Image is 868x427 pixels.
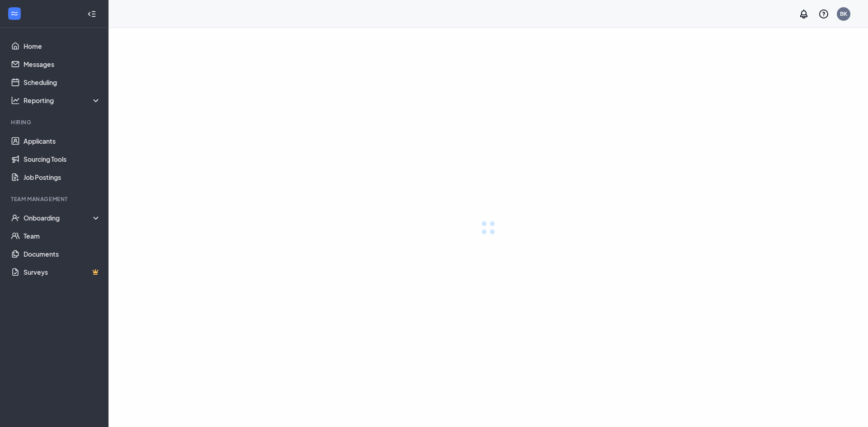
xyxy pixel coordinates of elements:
[11,195,99,203] div: Team Management
[11,96,20,105] svg: Analysis
[24,245,101,263] a: Documents
[10,9,19,18] svg: WorkstreamLogo
[798,9,809,19] svg: Notifications
[840,10,847,18] div: BK
[818,9,829,19] svg: QuestionInfo
[11,213,20,222] svg: UserCheck
[11,118,99,126] div: Hiring
[24,55,101,73] a: Messages
[24,150,101,168] a: Sourcing Tools
[24,96,101,105] div: Reporting
[24,168,101,186] a: Job Postings
[87,9,96,19] svg: Collapse
[24,132,101,150] a: Applicants
[24,37,101,55] a: Home
[24,227,101,245] a: Team
[24,213,101,222] div: Onboarding
[24,73,101,91] a: Scheduling
[24,263,101,281] a: SurveysCrown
